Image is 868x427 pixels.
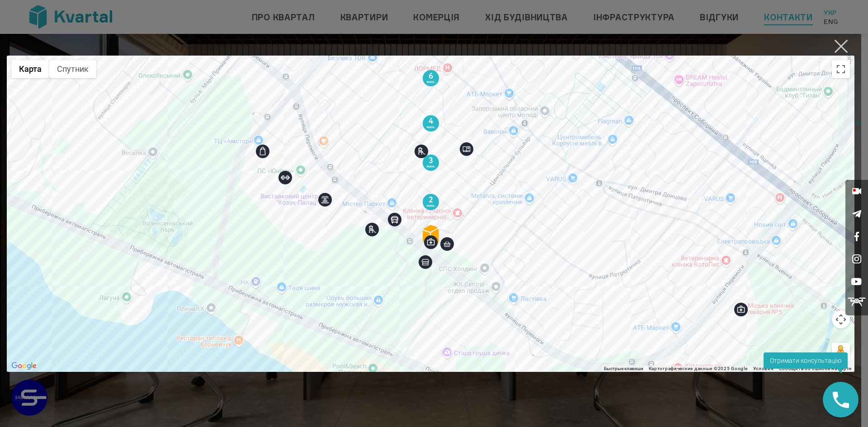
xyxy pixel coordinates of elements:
a: Условия (ссылка откроется в новой вкладке) [753,366,774,371]
button: Включить полноэкранный режим [832,60,850,78]
div: Отримати консультацію [764,352,848,369]
button: Перетащите человечка на карту, чтобы перейти в режим просмотра улиц [832,343,850,361]
a: Сообщить об ошибке на карте [779,366,852,371]
button: Управление камерой на карте [832,310,850,328]
button: Показать спутниковую карту [49,60,96,78]
a: Открыть эту область в Google Картах (в новом окне) [9,360,39,372]
button: Быстрые клавиши [604,366,643,372]
button: Показать карту с названиями объектов [11,60,49,78]
img: Google [9,360,39,372]
span: Картографические данные ©2025 Google [649,366,748,371]
button: Close [832,38,850,55]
